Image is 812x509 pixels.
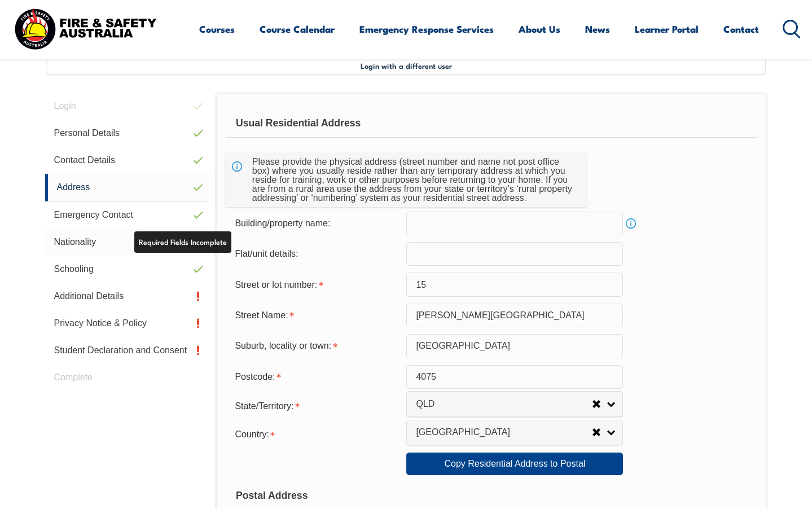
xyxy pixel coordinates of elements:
a: Additional Details [45,283,210,310]
a: Privacy Notice & Policy [45,310,210,337]
span: [GEOGRAPHIC_DATA] [416,427,592,438]
a: Contact Details [45,147,210,174]
a: Address [45,174,210,201]
div: Suburb, locality or town is required. [226,335,406,357]
a: About Us [519,14,560,44]
span: Login with a different user [361,61,452,70]
span: QLD [416,398,592,410]
a: Personal Details [45,120,210,147]
a: Copy Residential Address to Postal [406,453,623,475]
div: Street or lot number is required. [226,274,406,295]
a: Learner Portal [635,14,699,44]
div: Postcode is required. [226,366,406,388]
a: Student Declaration and Consent [45,337,210,364]
div: Building/property name: [226,213,406,234]
div: Street Name is required. [226,305,406,326]
div: Country is required. [226,424,406,445]
div: Flat/unit details: [226,243,406,265]
div: Usual Residential Address [226,109,757,138]
a: Contact [723,14,759,44]
a: News [585,14,610,44]
a: Emergency Contact [45,201,210,229]
a: Schooling [45,256,210,283]
a: Nationality [45,229,210,256]
div: State/Territory is required. [226,396,406,417]
a: Emergency Response Services [359,14,494,44]
a: Course Calendar [260,14,335,44]
a: Courses [199,14,235,44]
a: Info [623,216,639,231]
div: Please provide the physical address (street number and name not post office box) where you usuall... [248,153,578,207]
